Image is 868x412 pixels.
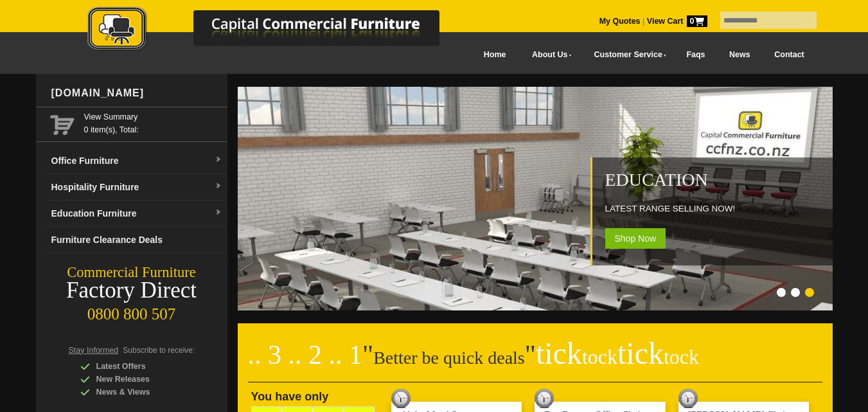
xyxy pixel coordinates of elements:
[46,227,227,253] a: Furniture Clearance Deals
[84,111,222,134] span: 0 item(s), Total:
[46,148,227,174] a: Office Furnituredropdown
[805,288,814,297] li: Page dot 3
[599,17,641,26] a: My Quotes
[215,183,222,190] img: dropdown
[36,282,227,300] div: Factory Direct
[525,340,699,370] span: "
[215,156,222,164] img: dropdown
[580,40,674,69] a: Customer Service
[644,17,707,26] a: View Cart0
[762,40,816,69] a: Contact
[238,303,835,312] a: Education LATEST RANGE SELLING NOW! Shop Now
[52,6,502,53] img: Capital Commercial Furniture Logo
[777,288,786,297] li: Page dot 1
[582,345,617,368] span: tock
[215,209,222,217] img: dropdown
[687,15,707,27] span: 0
[123,346,195,355] span: Subscribe to receive:
[536,336,699,370] span: tick tick
[46,201,227,227] a: Education Furnituredropdown
[80,373,202,386] div: New Releases
[248,340,363,370] span: .. 3 .. 2 .. 1
[46,174,227,201] a: Hospitality Furnituredropdown
[391,389,411,408] img: tick tock deal clock
[362,340,373,370] span: "
[36,264,227,282] div: Commercial Furniture
[535,389,554,408] img: tick tock deal clock
[791,288,800,297] li: Page dot 2
[605,170,826,190] h2: Education
[36,299,227,323] div: 0800 800 507
[605,202,826,215] p: LATEST RANGE SELLING NOW!
[80,360,202,373] div: Latest Offers
[248,344,822,382] h2: Better be quick deals
[52,6,502,57] a: Capital Commercial Furniture Logo
[717,40,762,69] a: News
[69,346,119,355] span: Stay Informed
[664,345,699,368] span: tock
[80,386,202,399] div: News & Views
[238,87,835,310] img: Education
[605,228,666,249] span: Shop Now
[84,111,222,123] a: View Summary
[46,74,227,112] div: [DOMAIN_NAME]
[678,389,698,408] img: tick tock deal clock
[251,390,329,403] span: You have only
[675,40,718,69] a: Faqs
[518,40,580,69] a: About Us
[647,17,707,26] strong: View Cart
